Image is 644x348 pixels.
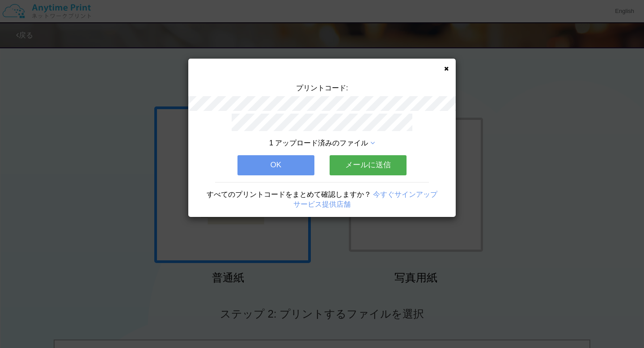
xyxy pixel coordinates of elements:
span: すべてのプリントコードをまとめて確認しますか？ [207,191,371,198]
span: 1 アップロード済みのファイル [269,139,368,147]
a: 今すぐサインアップ [373,191,437,198]
button: メールに送信 [330,155,407,175]
a: サービス提供店舗 [293,200,351,208]
span: プリントコード: [296,84,348,92]
button: OK [237,155,314,175]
